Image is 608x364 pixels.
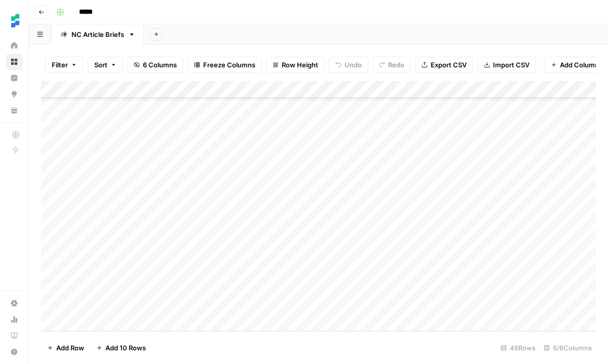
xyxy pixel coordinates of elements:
button: Help + Support [6,344,22,360]
a: Home [6,37,22,54]
span: Freeze Columns [203,60,255,70]
img: Ten Speed Logo [6,12,24,30]
button: Add Column [544,57,605,73]
span: Import CSV [493,60,529,70]
span: Row Height [282,60,318,70]
button: Sort [88,57,123,73]
button: Workspace: Ten Speed [6,8,22,33]
a: Opportunities [6,86,22,102]
span: Sort [94,60,107,70]
button: Row Height [266,57,325,73]
span: Add Row [56,343,84,353]
button: Filter [45,57,84,73]
div: 46 Rows [497,340,540,356]
a: Browse [6,54,22,70]
a: Settings [6,295,22,311]
span: Redo [388,60,404,70]
span: Add 10 Rows [105,343,146,353]
button: 6 Columns [127,57,183,73]
button: Freeze Columns [187,57,262,73]
a: Usage [6,311,22,328]
div: NC Article Briefs [71,29,124,39]
div: 6/6 Columns [540,340,596,356]
button: Import CSV [477,57,536,73]
a: Insights [6,70,22,86]
a: Learning Hub [6,328,22,344]
button: Export CSV [415,57,473,73]
button: Redo [372,57,411,73]
span: 6 Columns [143,60,177,70]
button: Undo [329,57,368,73]
span: Add Column [560,60,599,70]
button: Add 10 Rows [90,340,152,356]
a: Your Data [6,102,22,118]
button: Add Row [41,340,90,356]
span: Export CSV [431,60,467,70]
a: NC Article Briefs [52,24,144,45]
span: Filter [52,60,68,70]
span: Undo [345,60,362,70]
